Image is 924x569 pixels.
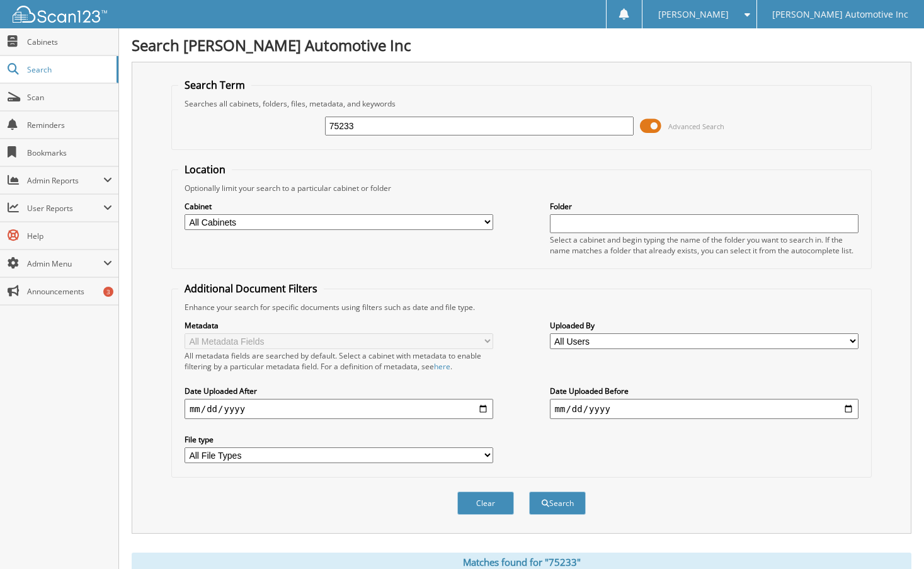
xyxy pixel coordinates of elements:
[178,282,324,296] legend: Additional Document Filters
[550,234,859,256] div: Select a cabinet and begin typing the name of the folder you want to search in. If the name match...
[550,399,859,419] input: end
[185,320,494,331] label: Metadata
[434,361,450,372] a: here
[668,122,724,131] span: Advanced Search
[185,201,494,212] label: Cabinet
[658,11,729,18] span: [PERSON_NAME]
[550,386,859,396] label: Date Uploaded Before
[27,92,112,103] span: Scan
[550,320,859,331] label: Uploaded By
[27,175,103,186] span: Admin Reports
[27,203,103,214] span: User Reports
[27,37,112,47] span: Cabinets
[457,491,514,515] button: Clear
[185,434,494,445] label: File type
[27,231,112,241] span: Help
[178,183,865,193] div: Optionally limit your search to a particular cabinet or folder
[27,286,112,297] span: Announcements
[550,201,859,212] label: Folder
[185,399,494,419] input: start
[27,258,103,269] span: Admin Menu
[178,78,251,92] legend: Search Term
[27,120,112,130] span: Reminders
[178,98,865,109] div: Searches all cabinets, folders, files, metadata, and keywords
[27,64,110,75] span: Search
[772,11,908,18] span: [PERSON_NAME] Automotive Inc
[178,163,232,176] legend: Location
[132,35,911,55] h1: Search [PERSON_NAME] Automotive Inc
[185,386,494,396] label: Date Uploaded After
[103,287,113,297] div: 3
[185,350,494,372] div: All metadata fields are searched by default. Select a cabinet with metadata to enable filtering b...
[178,302,865,313] div: Enhance your search for specific documents using filters such as date and file type.
[27,147,112,158] span: Bookmarks
[529,491,586,515] button: Search
[13,6,107,23] img: scan123-logo-white.svg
